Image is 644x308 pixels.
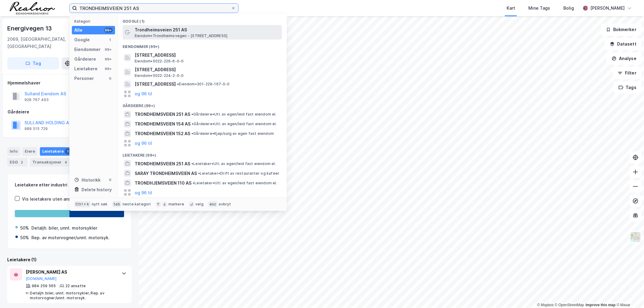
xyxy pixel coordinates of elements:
[135,59,184,64] span: Eiendom • 5022-226-6-0-0
[20,224,29,232] div: 50%
[135,130,190,137] span: TRONDHEIMSVEIEN 152 AS
[118,99,287,110] div: Gårdeiere (99+)
[31,224,97,232] div: Detaljh. biler, unnt. motorsykler
[74,19,115,24] div: Kategori
[614,279,644,308] div: Kontrollprogram for chat
[7,147,20,156] div: Info
[193,181,194,185] span: •
[135,140,152,147] button: og 96 til
[191,161,193,166] span: •
[590,5,625,12] div: [PERSON_NAME]
[135,179,191,187] span: TRONDHJEMSVEIEN 110 AS
[208,201,218,207] div: esc
[191,131,193,136] span: •
[74,65,98,72] div: Leietakere
[135,170,197,177] span: SARAY TRONDHEIMSVEIEN AS
[118,40,287,50] div: Eiendommer (99+)
[135,189,152,196] button: og 96 til
[586,303,616,307] a: Improve this map
[192,122,277,126] span: Gårdeiere • Utl. av egen/leid fast eiendom el.
[74,176,101,184] div: Historikk
[168,202,184,207] div: markere
[74,36,90,43] div: Google
[191,112,193,116] span: •
[135,33,227,38] span: Eiendom • Trondheimsvegen - [STREET_ADDRESS]
[507,5,515,12] div: Kart
[63,159,69,165] div: 4
[177,82,179,86] span: •
[7,256,132,263] div: Leietakere (1)
[135,73,184,78] span: Eiendom • 5022-224-2-0-0
[135,120,191,128] span: TRONDHEIMSVEIEN 154 AS
[7,57,59,69] button: Tag
[135,111,190,118] span: TRONDHEIMSVEIEN 251 AS
[20,234,29,241] div: 50%
[607,52,642,65] button: Analyse
[135,90,152,97] button: og 96 til
[82,186,112,193] div: Delete history
[528,5,550,12] div: Mine Tags
[7,36,99,50] div: 2069, [GEOGRAPHIC_DATA], [GEOGRAPHIC_DATA]
[177,82,230,87] span: Eiendom • 301-229-167-0-0
[10,2,55,14] img: realnor-logo.934646d98de889bb5806.png
[92,202,108,207] div: nytt søk
[19,159,25,165] div: 2
[24,97,49,102] div: 928 767 493
[191,112,277,117] span: Gårdeiere • Utl. av egen/leid fast eiendom el.
[104,47,113,52] div: 99+
[24,126,48,131] div: 989 015 729
[7,24,53,33] div: Energivegen 13
[108,76,113,81] div: 0
[135,160,190,167] span: TRONDHEIMSVEIEN 251 AS
[192,122,194,126] span: •
[74,27,82,34] div: Alle
[77,4,231,13] input: Søk på adresse, matrikkel, gårdeiere, leietakere eller personer
[104,57,113,62] div: 99+
[74,46,101,53] div: Eiendommer
[614,81,642,94] button: Tags
[66,284,86,288] div: 22 ansatte
[219,202,231,207] div: avbryt
[193,181,277,186] span: Leietaker • Utl. av egen/leid fast eiendom el.
[555,303,584,307] a: OpenStreetMap
[198,171,279,176] span: Leietaker • Drift av restauranter og kafeer
[26,276,57,281] button: [DOMAIN_NAME]
[8,79,131,87] div: Hjemmelshaver
[15,181,124,189] div: Leietakere etter industri
[563,5,574,12] div: Bolig
[108,177,113,182] div: 0
[191,131,274,136] span: Gårdeiere • Kjøp/salg av egen fast eiendom
[104,66,113,71] div: 99+
[601,24,642,36] button: Bokmerker
[8,108,131,116] div: Gårdeiere
[108,37,113,42] div: 1
[613,67,642,79] button: Filter
[40,147,73,156] div: Leietakere
[22,147,37,156] div: Eiere
[123,202,151,207] div: neste kategori
[30,158,71,167] div: Transaksjoner
[26,268,116,276] div: [PERSON_NAME] AS
[135,52,280,59] span: [STREET_ADDRESS]
[104,28,113,33] div: 99+
[605,38,642,50] button: Datasett
[537,303,554,307] a: Mapbox
[30,291,116,300] div: Detaljh. biler, unnt. motorsykler, Rep. av motorvogner/unnt. motorsyk.
[135,66,280,73] span: [STREET_ADDRESS]
[74,56,96,63] div: Gårdeiere
[191,161,276,166] span: Leietaker • Utl. av egen/leid fast eiendom el.
[614,279,644,308] iframe: Chat Widget
[118,148,287,159] div: Leietakere (99+)
[135,26,280,33] span: Trondheimsveien 251 AS
[112,201,121,207] div: tab
[74,75,94,82] div: Personer
[65,148,71,154] div: 1
[198,171,200,176] span: •
[31,234,110,241] div: Rep. av motorvogner/unnt. motorsyk.
[7,158,27,167] div: ESG
[22,195,79,203] div: Vis leietakere uten ansatte
[74,201,91,207] div: Ctrl + k
[118,14,287,25] div: Google (1)
[32,284,56,288] div: 984 259 565
[195,202,203,207] div: velg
